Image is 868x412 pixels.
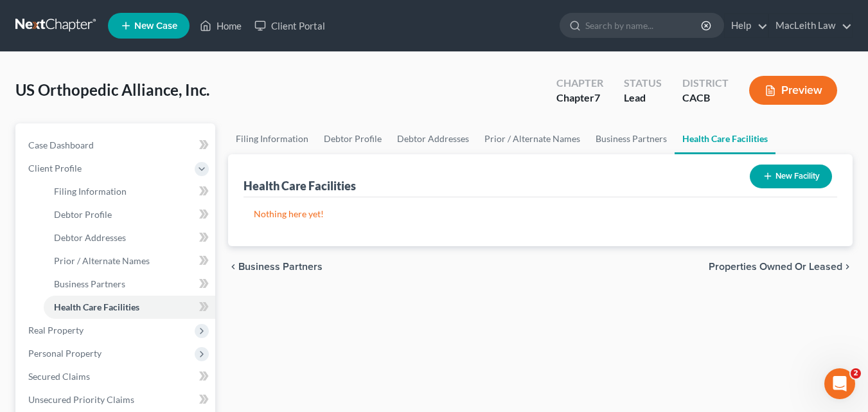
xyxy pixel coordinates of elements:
[624,76,662,91] div: Status
[238,262,323,272] span: Business Partners
[54,278,125,289] span: Business Partners
[54,301,139,312] span: Health Care Facilities
[54,186,127,197] span: Filing Information
[28,348,102,359] span: Personal Property
[44,203,215,226] a: Debtor Profile
[18,388,215,411] a: Unsecured Priority Claims
[709,262,853,272] button: Properties Owned or Leased chevron_right
[682,91,729,105] div: CACB
[134,21,177,31] span: New Case
[624,91,662,105] div: Lead
[44,296,215,319] a: Health Care Facilities
[28,394,134,405] span: Unsecured Priority Claims
[54,255,150,266] span: Prior / Alternate Names
[28,163,82,174] span: Client Profile
[709,262,842,272] span: Properties Owned or Leased
[316,123,389,154] a: Debtor Profile
[725,14,768,37] a: Help
[28,139,94,150] span: Case Dashboard
[28,325,84,336] span: Real Property
[769,14,852,37] a: MacLeith Law
[18,134,215,157] a: Case Dashboard
[254,208,827,220] p: Nothing here yet!
[44,180,215,203] a: Filing Information
[244,178,356,193] div: Health Care Facilities
[389,123,477,154] a: Debtor Addresses
[28,371,90,382] span: Secured Claims
[54,232,126,243] span: Debtor Addresses
[477,123,588,154] a: Prior / Alternate Names
[556,76,603,91] div: Chapter
[248,14,332,37] a: Client Portal
[682,76,729,91] div: District
[749,76,837,105] button: Preview
[556,91,603,105] div: Chapter
[44,249,215,273] a: Prior / Alternate Names
[228,262,323,272] button: chevron_left Business Partners
[228,123,316,154] a: Filing Information
[54,209,112,220] span: Debtor Profile
[588,123,675,154] a: Business Partners
[594,91,600,103] span: 7
[675,123,775,154] a: Health Care Facilities
[44,226,215,249] a: Debtor Addresses
[842,262,853,272] i: chevron_right
[824,368,855,399] iframe: Intercom live chat
[750,165,832,188] button: New Facility
[585,13,703,37] input: Search by name...
[228,262,238,272] i: chevron_left
[44,273,215,296] a: Business Partners
[193,14,248,37] a: Home
[18,365,215,388] a: Secured Claims
[851,368,861,379] span: 2
[15,80,209,99] span: US Orthopedic Alliance, Inc.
